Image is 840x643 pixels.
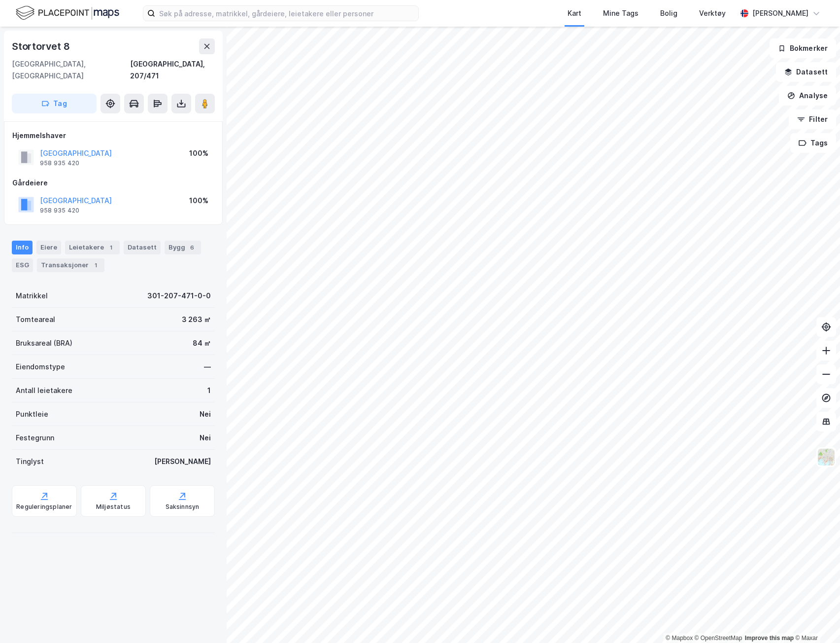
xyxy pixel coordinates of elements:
div: [GEOGRAPHIC_DATA], 207/471 [130,58,215,82]
div: Kart [568,7,581,19]
button: Filter [789,109,836,129]
div: 1 [207,385,211,396]
div: [PERSON_NAME] [154,456,211,467]
div: Miljøstatus [96,503,131,511]
button: Tags [790,133,836,153]
div: 1 [106,243,116,252]
div: Bruksareal (BRA) [16,337,72,349]
button: Analyse [779,86,836,106]
img: logo.f888ab2527a4732fd821a326f86c7f29.svg [16,4,119,22]
div: Verktøy [699,7,726,19]
div: Gårdeiere [12,177,214,189]
div: 100% [189,147,208,159]
a: OpenStreetMap [695,635,742,642]
div: Info [12,241,33,254]
div: [PERSON_NAME] [752,7,808,19]
div: Datasett [124,241,161,254]
div: Transaksjoner [37,258,104,272]
div: Nei [200,432,211,444]
div: 958 935 420 [40,159,79,167]
div: Tomteareal [16,314,55,325]
div: 1 [91,260,101,270]
div: Antall leietakere [16,385,72,396]
div: 84 ㎡ [193,337,211,349]
div: Festegrunn [16,432,54,444]
div: Leietakere [65,241,120,254]
div: Eiere [36,241,61,254]
div: Bolig [660,7,677,19]
button: Bokmerker [770,38,836,58]
div: 100% [189,195,208,207]
div: 301-207-471-0-0 [147,290,211,302]
div: 3 263 ㎡ [182,314,211,325]
a: Improve this map [745,635,794,642]
div: Mine Tags [603,7,638,19]
div: Tinglyst [16,456,44,467]
div: 6 [187,243,197,252]
div: Hjemmelshaver [12,130,214,142]
button: Datasett [776,62,836,82]
a: Mapbox [666,635,693,642]
div: Nei [200,408,211,420]
input: Søk på adresse, matrikkel, gårdeiere, leietakere eller personer [155,6,418,21]
div: Saksinnsyn [166,503,200,511]
div: Punktleie [16,408,48,420]
div: Kontrollprogram for chat [791,596,840,643]
div: Eiendomstype [16,361,65,373]
div: — [204,361,211,373]
img: Z [817,448,836,466]
div: 958 935 420 [40,207,79,214]
div: Stortorvet 8 [12,38,72,54]
iframe: Chat Widget [791,596,840,643]
div: [GEOGRAPHIC_DATA], [GEOGRAPHIC_DATA] [12,58,130,82]
div: Reguleringsplaner [16,503,72,511]
div: ESG [12,258,33,272]
button: Tag [12,94,97,113]
div: Bygg [165,241,201,254]
div: Matrikkel [16,290,48,302]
